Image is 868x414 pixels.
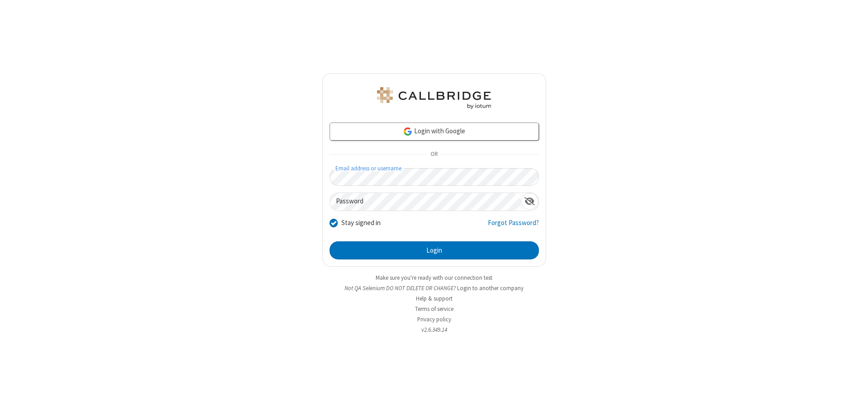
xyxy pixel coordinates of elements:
a: Make sure you're ready with our connection test [376,274,492,282]
img: QA Selenium DO NOT DELETE OR CHANGE [375,87,493,109]
a: Terms of service [415,305,453,313]
img: google-icon.png [403,127,413,136]
a: Help & support [416,295,453,302]
input: Email address or username [330,168,539,186]
a: Forgot Password? [488,218,539,235]
li: Not QA Selenium DO NOT DELETE OR CHANGE? [322,284,546,292]
li: v2.6.349.14 [322,325,546,334]
button: Login [330,241,539,259]
a: Login with Google [330,122,539,141]
iframe: Chat [845,390,861,408]
label: Stay signed in [341,218,381,228]
a: Privacy policy [417,315,451,323]
span: OR [427,148,441,161]
button: Login to another company [457,284,524,292]
div: Show password [521,193,538,210]
input: Password [330,193,521,211]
